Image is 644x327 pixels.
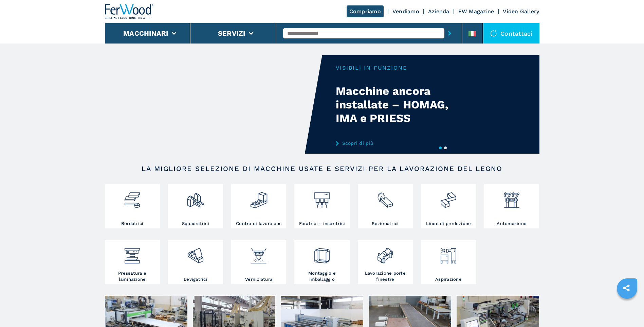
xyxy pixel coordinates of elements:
[458,8,494,15] a: FW Magazine
[127,165,518,173] h2: LA MIGLIORE SELEZIONE DI MACCHINE USATE E SERVIZI PER LA LAVORAZIONE DEL LEGNO
[439,147,442,149] button: 1
[186,186,204,209] img: squadratrici_2.png
[236,221,281,227] h3: Centro di lavoro cnc
[483,23,539,44] div: Contattaci
[336,140,469,146] a: Scopri di più
[615,296,639,322] iframe: Chat
[360,270,411,282] h3: Lavorazione porte finestre
[347,5,384,17] a: Compriamo
[123,242,141,265] img: pressa-strettoia.png
[490,30,497,37] img: Contattaci
[444,25,455,41] button: submit-button
[426,221,471,227] h3: Linee di produzione
[428,8,449,15] a: Azienda
[313,242,331,265] img: montaggio_imballaggio_2.png
[250,186,268,209] img: centro_di_lavoro_cnc_2.png
[618,279,635,296] a: sharethis
[358,240,413,284] a: Lavorazione porte finestre
[123,29,168,37] button: Macchinari
[444,147,447,149] button: 2
[294,184,349,228] a: Foratrici - inseritrici
[503,186,521,209] img: automazione.png
[184,276,207,282] h3: Levigatrici
[105,240,160,284] a: Pressatura e laminazione
[107,270,158,282] h3: Pressatura e laminazione
[231,184,286,228] a: Centro di lavoro cnc
[484,184,539,228] a: Automazione
[421,184,476,228] a: Linee di produzione
[439,242,457,265] img: aspirazione_1.png
[503,8,539,15] a: Video Gallery
[121,221,144,227] h3: Bordatrici
[296,270,348,282] h3: Montaggio e imballaggio
[186,242,204,265] img: levigatrici_2.png
[313,186,331,209] img: foratrici_inseritrici_2.png
[435,276,462,282] h3: Aspirazione
[421,240,476,284] a: Aspirazione
[105,55,322,154] video: Your browser does not support the video tag.
[123,186,141,209] img: bordatrici_1.png
[231,240,286,284] a: Verniciatura
[218,29,245,37] button: Servizi
[372,221,399,227] h3: Sezionatrici
[245,276,272,282] h3: Verniciatura
[105,4,154,19] img: Ferwood
[168,184,223,228] a: Squadratrici
[392,8,419,15] a: Vendiamo
[294,240,349,284] a: Montaggio e imballaggio
[182,221,209,227] h3: Squadratrici
[358,184,413,228] a: Sezionatrici
[376,186,394,209] img: sezionatrici_2.png
[376,242,394,265] img: lavorazione_porte_finestre_2.png
[250,242,268,265] img: verniciatura_1.png
[105,184,160,228] a: Bordatrici
[497,221,527,227] h3: Automazione
[299,221,345,227] h3: Foratrici - inseritrici
[168,240,223,284] a: Levigatrici
[439,186,457,209] img: linee_di_produzione_2.png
